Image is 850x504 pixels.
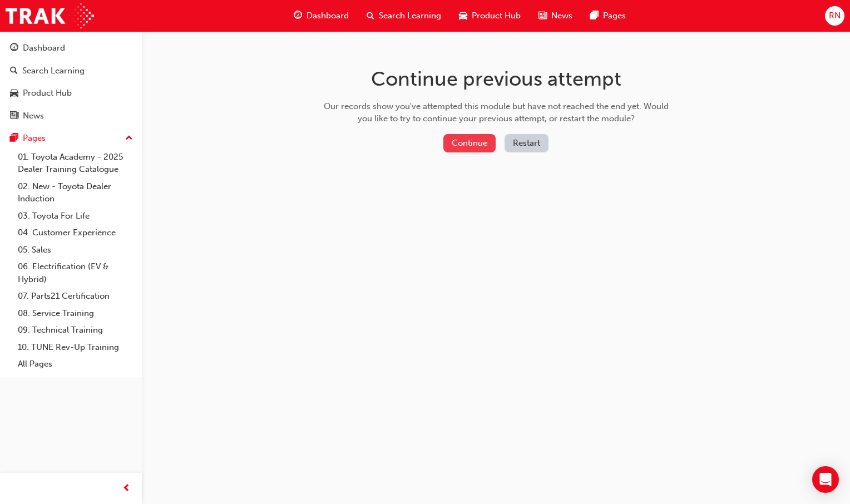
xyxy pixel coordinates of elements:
[23,132,46,145] div: Pages
[472,9,521,22] span: Product Hub
[6,3,94,28] img: Trak
[307,9,349,22] span: Dashboard
[10,134,18,144] span: pages-icon
[294,9,302,23] span: guage-icon
[13,149,137,178] a: 01. Toyota Academy - 2025 Dealer Training Catalogue
[450,4,530,27] a: car-iconProduct Hub
[4,83,137,103] a: Product Hub
[125,131,133,146] span: up-icon
[4,36,137,128] button: DashboardSearch LearningProduct HubNews
[367,9,374,23] span: search-icon
[23,110,44,122] div: News
[551,9,572,22] span: News
[530,4,581,27] a: news-iconNews
[320,100,673,125] div: Our records show you've attempted this module but have not reached the end yet. Would you like to...
[4,61,137,81] a: Search Learning
[22,65,85,77] div: Search Learning
[13,258,137,288] a: 06. Electrification (EV & Hybrid)
[10,43,18,53] span: guage-icon
[829,9,841,22] span: RN
[590,9,599,23] span: pages-icon
[581,4,635,27] a: pages-iconPages
[13,207,137,225] a: 03. Toyota For Life
[122,482,131,496] span: prev-icon
[812,466,839,493] div: Open Intercom Messenger
[10,66,18,76] span: search-icon
[10,88,18,98] span: car-icon
[10,111,18,121] span: news-icon
[4,128,137,149] button: Pages
[379,9,441,22] span: Search Learning
[603,9,626,22] span: Pages
[538,9,547,23] span: news-icon
[13,288,137,305] a: 07. Parts21 Certification
[358,4,450,27] a: search-iconSearch Learning
[4,38,137,58] a: Dashboard
[13,305,137,322] a: 08. Service Training
[459,9,467,23] span: car-icon
[4,106,137,126] a: News
[825,6,844,26] button: RN
[13,241,137,259] a: 05. Sales
[320,67,673,91] h1: Continue previous attempt
[505,134,548,152] button: Restart
[13,322,137,339] a: 09. Technical Training
[443,134,496,152] button: Continue
[285,4,358,27] a: guage-iconDashboard
[13,178,137,207] a: 02. New - Toyota Dealer Induction
[13,355,137,373] a: All Pages
[13,224,137,241] a: 04. Customer Experience
[23,87,72,100] div: Product Hub
[13,339,137,356] a: 10. TUNE Rev-Up Training
[23,42,65,55] div: Dashboard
